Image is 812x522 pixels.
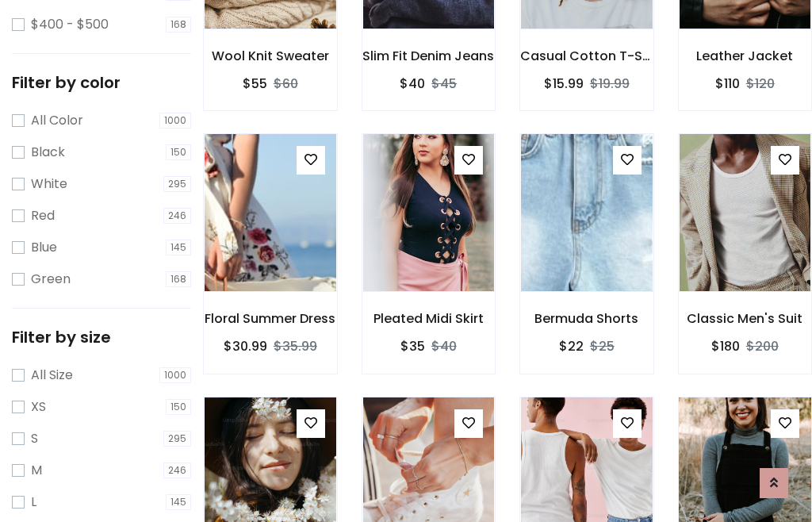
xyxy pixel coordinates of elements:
[520,311,653,326] h6: Bermuda Shorts
[31,493,36,512] label: L
[163,208,191,224] span: 246
[31,15,109,34] label: $400 - $500
[274,337,317,355] del: $35.99
[559,339,584,354] h6: $22
[520,48,653,63] h6: Casual Cotton T-Shirt
[243,76,267,91] h6: $55
[163,176,191,192] span: 295
[679,48,812,63] h6: Leather Jacket
[31,366,73,385] label: All Size
[31,175,67,194] label: White
[711,339,740,354] h6: $180
[163,431,191,447] span: 295
[746,337,779,355] del: $200
[159,113,191,129] span: 1000
[166,399,191,415] span: 150
[166,271,191,287] span: 168
[274,75,298,93] del: $60
[31,397,46,416] label: XS
[715,76,740,91] h6: $110
[31,270,71,289] label: Green
[224,339,267,354] h6: $30.99
[12,73,191,92] h5: Filter by color
[679,311,812,326] h6: Classic Men's Suit
[400,339,425,354] h6: $35
[431,337,457,355] del: $40
[590,75,630,93] del: $19.99
[12,328,191,347] h5: Filter by size
[31,238,57,257] label: Blue
[544,76,584,91] h6: $15.99
[31,111,83,130] label: All Color
[204,311,337,326] h6: Floral Summer Dress
[400,76,425,91] h6: $40
[166,494,191,510] span: 145
[163,463,191,478] span: 246
[31,206,55,225] label: Red
[431,75,457,93] del: $45
[746,75,775,93] del: $120
[166,240,191,255] span: 145
[159,367,191,383] span: 1000
[362,48,496,63] h6: Slim Fit Denim Jeans
[166,144,191,160] span: 150
[31,461,42,480] label: M
[31,429,38,448] label: S
[166,17,191,33] span: 168
[204,48,337,63] h6: Wool Knit Sweater
[31,143,65,162] label: Black
[362,311,496,326] h6: Pleated Midi Skirt
[590,337,615,355] del: $25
